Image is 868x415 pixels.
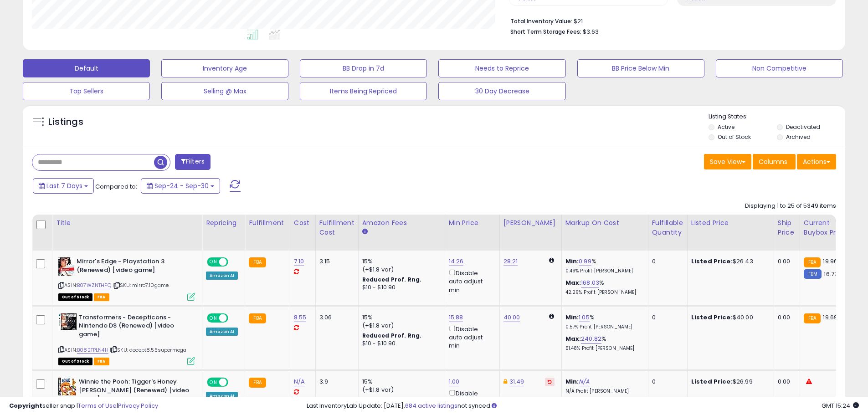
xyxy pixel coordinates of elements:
label: Active [718,123,734,131]
div: 0.00 [778,378,793,386]
small: FBA [249,313,266,323]
b: Max: [565,334,581,343]
span: | SKU: decept8.55supermega [110,346,186,354]
button: Save View [704,154,751,169]
div: Last InventoryLab Update: [DATE], not synced. [307,402,859,410]
a: N/A [579,377,590,386]
b: Reduced Prof. Rng. [362,276,422,283]
div: 0.00 [778,257,793,266]
a: 0.99 [579,257,591,266]
span: All listings that are currently out of stock and unavailable for purchase on Amazon [58,358,92,365]
p: 51.48% Profit [PERSON_NAME] [565,345,641,352]
button: Actions [797,154,836,169]
span: ON [208,314,219,322]
div: Fulfillment [249,218,286,228]
div: Cost [294,218,312,228]
div: $10 - $10.90 [362,284,438,292]
div: Ship Price [778,218,796,237]
label: Deactivated [786,123,820,131]
a: 1.00 [449,377,460,386]
span: Last 7 Days [46,181,82,190]
div: $26.43 [691,257,767,266]
label: Out of Stock [718,133,751,141]
div: Listed Price [691,218,770,228]
a: 40.00 [503,313,520,322]
a: 15.88 [449,313,463,322]
div: Disable auto adjust min [449,324,493,350]
div: Title [56,218,198,228]
div: Min Price [449,218,496,228]
button: Selling @ Max [161,82,288,100]
span: ON [208,258,219,266]
b: Listed Price: [691,313,733,322]
span: FBA [94,293,109,301]
div: 0 [652,378,680,386]
b: Listed Price: [691,257,733,266]
button: Last 7 Days [33,178,94,194]
div: $10 - $10.90 [362,340,438,348]
span: All listings that are currently out of stock and unavailable for purchase on Amazon [58,293,92,301]
strong: Copyright [9,401,42,410]
div: ASIN: [58,257,195,300]
img: 51meKD5UKLL._SL40_.jpg [58,378,77,395]
a: 684 active listings [405,401,457,410]
div: Fulfillable Quantity [652,218,683,237]
button: Default [23,59,150,77]
a: 14.26 [449,257,464,266]
a: 28.21 [503,257,518,266]
small: FBA [804,313,821,323]
div: Markup on Cost [565,218,644,228]
div: Amazon AI [206,328,238,336]
span: $3.63 [583,27,599,36]
label: Archived [786,133,811,141]
small: FBA [804,257,821,267]
b: Min: [565,377,579,386]
div: 3.06 [319,313,351,322]
div: Fulfillment Cost [319,218,354,237]
div: 15% [362,257,438,266]
small: FBA [249,257,266,267]
div: ASIN: [58,313,195,364]
div: Current Buybox Price [804,218,851,237]
a: 8.55 [294,313,307,322]
button: Filters [175,154,211,170]
div: 0.00 [778,313,793,322]
button: Needs to Reprice [438,59,565,77]
div: $26.99 [691,378,767,386]
a: B082TPLN4H [77,346,108,354]
div: Disable auto adjust min [449,268,493,294]
div: 0 [652,257,680,266]
span: 16.77 [824,270,837,278]
div: % [565,335,641,352]
div: % [565,313,641,330]
a: 168.03 [581,278,599,287]
div: (+$1.8 var) [362,386,438,394]
b: Total Inventory Value: [510,17,572,25]
a: 240.82 [581,334,601,343]
button: Sep-24 - Sep-30 [141,178,220,194]
div: 0 [652,313,680,322]
a: Terms of Use [78,401,117,410]
li: $21 [510,15,829,26]
p: 0.49% Profit [PERSON_NAME] [565,268,641,274]
b: Transformers - Decepticons - Nintendo DS (Renewed) [video game] [79,313,190,341]
span: 19.69 [823,313,837,322]
div: (+$1.8 var) [362,266,438,274]
p: 0.57% Profit [PERSON_NAME] [565,324,641,330]
b: Reduced Prof. Rng. [362,332,422,339]
span: 19.96 [823,257,837,266]
small: FBA [249,378,266,388]
div: 15% [362,378,438,386]
button: Top Sellers [23,82,150,100]
div: % [565,279,641,296]
a: 1.05 [579,313,590,322]
a: Privacy Policy [118,401,158,410]
small: Amazon Fees. [362,228,368,236]
span: Compared to: [95,182,137,191]
b: Min: [565,257,579,266]
span: 2025-10-8 15:24 GMT [822,401,859,410]
div: 3.9 [319,378,351,386]
p: 42.29% Profit [PERSON_NAME] [565,289,641,296]
button: Items Being Repriced [300,82,427,100]
div: % [565,257,641,274]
